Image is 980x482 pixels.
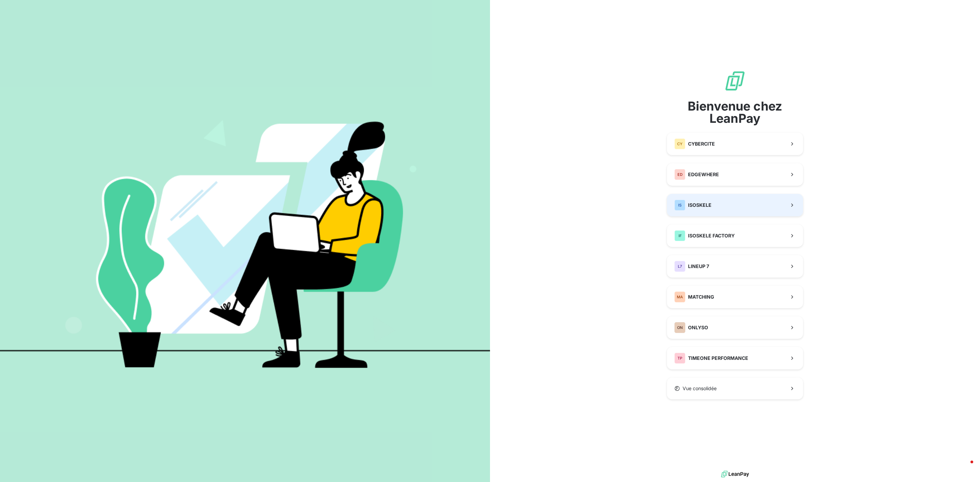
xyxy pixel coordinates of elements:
span: Bienvenue chez LeanPay [667,100,803,124]
div: IF [674,230,685,241]
span: ONLYSO [688,324,708,331]
button: ISISOSKELE [667,194,803,216]
span: LINEUP 7 [688,263,709,270]
span: TIMEONE PERFORMANCE [688,355,748,362]
span: MATCHING [688,294,714,300]
div: TP [674,353,685,364]
span: ISOSKELE FACTORY [688,232,735,239]
img: logo sigle [724,70,746,92]
button: CYCYBERCITE [667,133,803,155]
div: IS [674,200,685,211]
button: MAMATCHING [667,286,803,308]
div: CY [674,138,685,149]
button: EDEDGEWHERE [667,163,803,186]
div: ED [674,169,685,180]
span: ISOSKELE [688,202,712,209]
button: TPTIMEONE PERFORMANCE [667,347,803,369]
div: ON [674,322,685,333]
button: Vue consolidée [667,378,803,399]
div: L7 [674,261,685,272]
span: CYBERCITE [688,140,715,147]
button: ONONLYSO [667,316,803,339]
iframe: Intercom live chat [957,459,973,475]
img: logo [721,469,749,479]
span: EDGEWHERE [688,171,719,178]
button: L7LINEUP 7 [667,255,803,278]
span: Vue consolidée [683,385,717,392]
button: IFISOSKELE FACTORY [667,225,803,247]
div: MA [674,292,685,302]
